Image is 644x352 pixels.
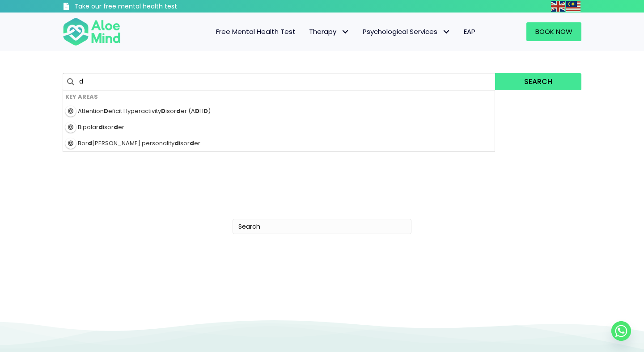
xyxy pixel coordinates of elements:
[309,27,349,36] span: Therapy
[63,2,225,13] a: Take our free mental health test
[566,1,580,12] img: ms
[551,1,566,11] a: English
[176,107,181,115] strong: d
[104,107,108,115] strong: D
[363,27,450,36] span: Psychological Services
[611,321,631,341] a: Whatsapp
[78,123,124,131] span: Bipolar isor er
[495,73,581,90] button: Search
[356,22,457,41] a: Psychological ServicesPsychological Services: submenu
[209,22,302,41] a: Free Mental Health Test
[63,17,121,46] img: Aloe mind Logo
[88,139,92,147] strong: d
[551,1,565,12] img: en
[339,25,352,38] span: Therapy: submenu
[440,25,453,38] span: Psychological Services: submenu
[78,107,211,115] span: Attention eficit Hyperactivity isor er (A H )
[464,27,475,36] span: EAP
[190,139,194,147] strong: d
[195,107,199,115] strong: D
[174,139,179,147] strong: d
[161,107,165,115] strong: D
[566,1,581,11] a: Malay
[203,107,208,115] strong: D
[526,22,581,41] a: Book Now
[302,22,356,41] a: TherapyTherapy: submenu
[74,2,225,11] h3: Take our free mental health test
[216,27,296,36] span: Free Mental Health Test
[114,123,118,131] strong: d
[535,27,572,36] span: Book Now
[63,90,495,103] h4: Key Areas
[233,219,411,234] input: Search
[132,22,482,41] nav: Menu
[78,139,200,147] span: Bor [PERSON_NAME] personality isor er
[63,73,495,90] input: Search for...
[457,22,482,41] a: EAP
[98,123,103,131] strong: d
